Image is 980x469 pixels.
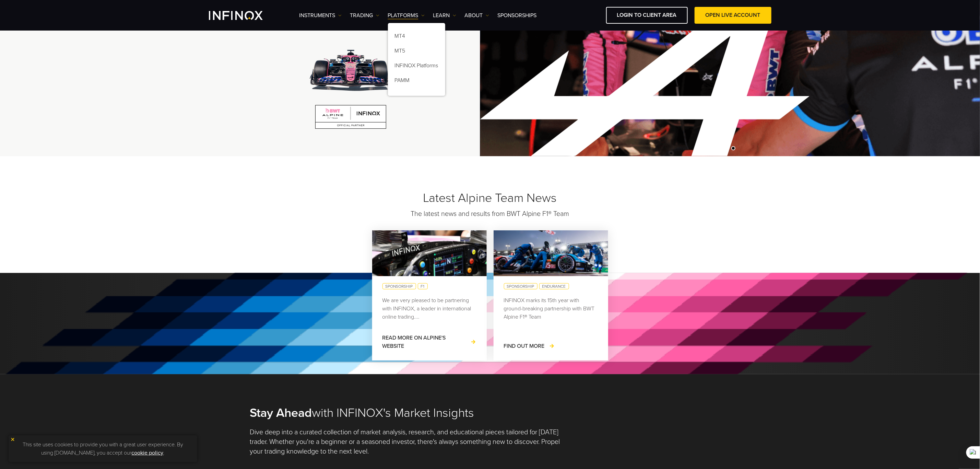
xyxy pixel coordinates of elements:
[382,296,476,321] p: We are very pleased to be partnering with INFINOX, a leader in international online trading....
[695,7,771,24] a: OPEN LIVE ACCOUNT
[724,146,729,150] span: Go to slide 1
[250,427,567,456] p: Dive deep into a curated collection of market analysis, research, and educational pieces tailored...
[504,296,598,321] p: INFINOX marks its 15th year with ground-breaking partnership with BWT Alpine F1® Team
[350,11,379,20] a: TRADING
[465,11,489,20] a: ABOUT
[382,334,446,350] span: Read More on Alpine's Website
[250,191,730,206] h2: Latest Alpine Team News
[250,405,730,421] h2: with INFINOX's Market Insights
[388,30,445,45] a: MT4
[388,11,425,20] a: PLATFORMS
[498,11,537,20] a: SPONSORSHIPS
[731,146,735,150] span: Go to slide 2
[418,283,428,289] a: f1
[132,449,164,456] a: cookie policy
[504,283,538,289] a: sponsorship
[250,405,312,420] strong: Stay Ahead
[382,334,476,350] a: Read More on Alpine's Website
[388,74,445,89] a: PAMM
[382,283,416,289] a: sponsorship
[352,209,628,219] p: The latest news and results from BWT Alpine F1® Team
[12,439,194,459] p: This site uses cookies to provide you with a great user experience. By using [DOMAIN_NAME], you a...
[504,343,545,350] span: Find out More
[504,342,555,350] a: Find out More
[10,437,15,442] img: yellow close icon
[433,11,456,20] a: Learn
[539,283,569,289] a: endurance
[388,59,445,74] a: INFINOX Platforms
[606,7,688,24] a: LOGIN TO CLIENT AREA
[299,11,342,20] a: Instruments
[388,45,445,59] a: MT5
[209,11,279,20] a: INFINOX Logo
